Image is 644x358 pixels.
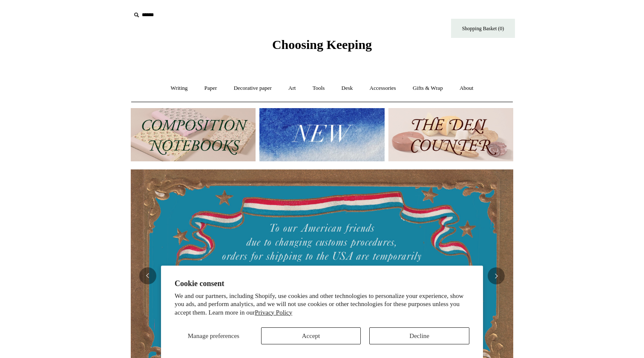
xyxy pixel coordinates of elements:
[226,77,279,100] a: Decorative paper
[188,332,239,339] span: Manage preferences
[488,267,505,284] button: Next
[334,77,361,100] a: Desk
[405,77,451,100] a: Gifts & Wrap
[259,108,384,161] img: New.jpg__PID:f73bdf93-380a-4a35-bcfe-7823039498e1
[272,37,372,52] span: Choosing Keeping
[197,77,225,100] a: Paper
[281,77,303,100] a: Art
[175,292,469,317] p: We and our partners, including Shopify, use cookies and other technologies to personalize your ex...
[139,267,156,284] button: Previous
[255,309,292,316] a: Privacy Policy
[369,327,469,344] button: Decline
[175,279,469,288] h2: Cookie consent
[362,77,404,100] a: Accessories
[452,77,481,100] a: About
[272,44,372,50] a: Choosing Keeping
[261,327,361,344] button: Accept
[305,77,333,100] a: Tools
[163,77,195,100] a: Writing
[175,327,253,344] button: Manage preferences
[451,19,515,38] a: Shopping Basket (0)
[388,108,513,161] img: The Deli Counter
[131,108,256,161] img: 202302 Composition ledgers.jpg__PID:69722ee6-fa44-49dd-a067-31375e5d54ec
